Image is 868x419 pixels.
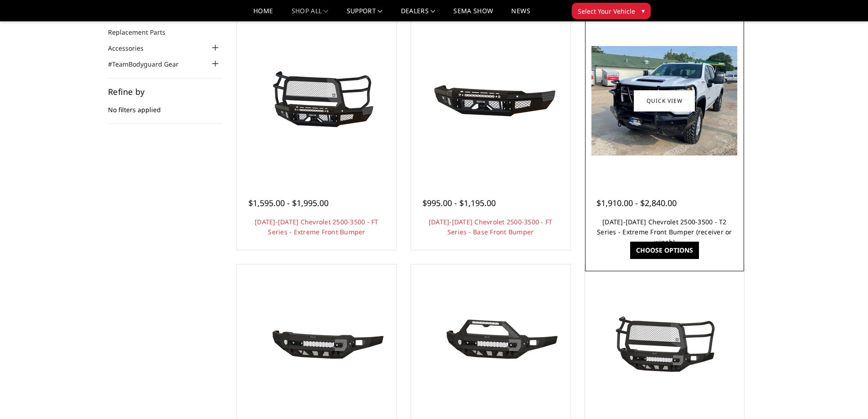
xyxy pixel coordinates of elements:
button: Select Your Vehicle [572,3,651,19]
span: $1,595.00 - $1,995.00 [248,197,329,208]
a: Support [347,8,383,21]
a: Quick view [634,90,695,111]
a: [DATE]-[DATE] Chevrolet 2500-3500 - T2 Series - Extreme Front Bumper (receiver or winch) [597,217,732,246]
a: #TeamBodyguard Gear [108,59,190,69]
span: Select Your Vehicle [578,6,635,16]
div: No filters applied [108,88,221,124]
span: $995.00 - $1,195.00 [422,197,496,208]
a: Accessories [108,43,155,53]
h5: Refine by [108,88,221,96]
img: 2024-2025 Chevrolet 2500-3500 - T2 Series - Extreme Front Bumper (receiver or winch) [591,46,737,155]
a: Replacement Parts [108,27,177,37]
span: $1,910.00 - $2,840.00 [596,197,677,208]
a: 2024-2025 Chevrolet 2500-3500 - FT Series - Base Front Bumper 2024-2025 Chevrolet 2500-3500 - FT ... [413,23,568,178]
img: 2024-2025 Chevrolet 2500-3500 - Freedom Series - Base Front Bumper (non-winch) [244,310,390,378]
a: Dealers [401,8,436,21]
a: Home [253,8,273,21]
a: [DATE]-[DATE] Chevrolet 2500-3500 - FT Series - Base Front Bumper [429,217,553,236]
img: 2024-2025 Chevrolet 2500-3500 - Freedom Series - Sport Front Bumper (non-winch) [418,310,564,378]
a: [DATE]-[DATE] Chevrolet 2500-3500 - FT Series - Extreme Front Bumper [255,217,379,236]
a: SEMA Show [453,8,493,21]
a: 2024-2025 Chevrolet 2500-3500 - T2 Series - Extreme Front Bumper (receiver or winch) 2024-2025 Ch... [587,23,742,178]
span: ▾ [642,6,645,16]
a: News [511,8,530,21]
a: Choose Options [630,242,699,259]
a: 2024-2025 Chevrolet 2500-3500 - FT Series - Extreme Front Bumper 2024-2025 Chevrolet 2500-3500 - ... [239,23,394,178]
a: shop all [292,8,329,21]
img: 2024-2025 Chevrolet 2500-3500 - Freedom Series - Extreme Front Bumper [591,310,737,378]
